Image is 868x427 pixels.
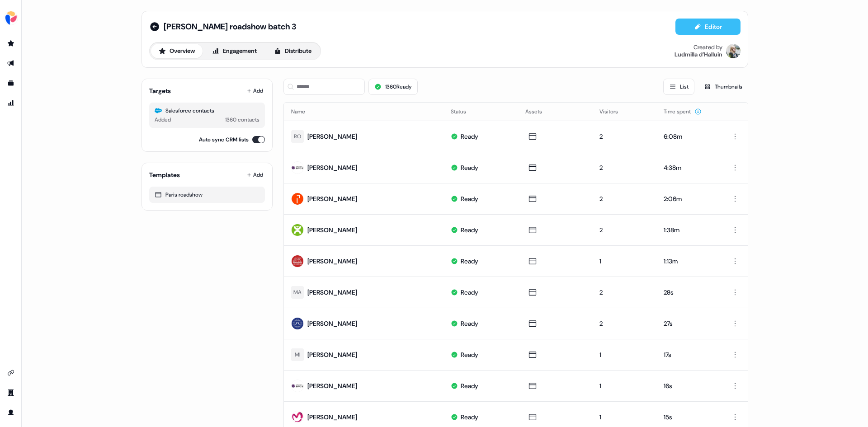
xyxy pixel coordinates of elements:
button: List [663,79,694,95]
div: RO [294,132,301,141]
div: 1 [599,413,649,422]
div: [PERSON_NAME] [307,350,357,359]
img: Ludmilla [726,44,741,58]
div: Ready [461,319,478,328]
div: 2 [599,163,649,172]
div: 16s [664,381,711,390]
div: 1 [599,381,649,390]
div: 17s [664,350,711,359]
button: 1360Ready [368,79,418,95]
div: 27s [664,319,711,328]
div: [PERSON_NAME] [307,132,357,141]
div: [PERSON_NAME] [307,194,357,203]
a: Editor [675,23,741,33]
button: Time spent [664,103,702,120]
div: Ready [461,132,478,141]
button: Distribute [266,44,319,58]
div: 4:38m [664,163,711,172]
div: Added [155,115,171,124]
label: Auto sync CRM lists [199,135,249,144]
div: Ready [461,163,478,172]
div: MI [295,350,300,359]
button: Editor [675,19,741,35]
div: 2 [599,225,649,235]
button: Visitors [599,103,629,120]
div: [PERSON_NAME] [307,163,357,172]
div: [PERSON_NAME] [307,381,357,390]
div: Ready [461,381,478,390]
button: Overview [151,44,203,58]
div: 1360 contacts [225,115,259,124]
button: Thumbnails [698,79,748,95]
div: 1 [599,350,649,359]
div: Paris roadshow [155,190,259,199]
button: Status [451,103,477,120]
button: Add [245,169,265,181]
div: 15s [664,413,711,422]
span: [PERSON_NAME] roadshow batch 3 [164,21,296,32]
a: Go to prospects [4,36,18,51]
div: Templates [149,170,180,179]
div: [PERSON_NAME] [307,413,357,422]
button: Engagement [204,44,264,58]
div: 2:06m [664,194,711,203]
a: Go to team [4,385,18,400]
a: Go to integrations [4,366,18,380]
button: Name [291,103,316,120]
div: [PERSON_NAME] [307,257,357,266]
a: Go to attribution [4,96,18,110]
a: Go to templates [4,76,18,90]
div: Salesforce contacts [155,106,259,115]
div: 2 [599,194,649,203]
div: Ready [461,225,478,235]
div: Ludmilla d’Halluin [675,51,722,58]
button: Add [245,84,265,97]
a: Go to profile [4,405,18,420]
div: MA [293,288,302,297]
div: 1:38m [664,225,711,235]
div: 2 [599,132,649,141]
div: [PERSON_NAME] [307,319,357,328]
div: Ready [461,413,478,422]
div: [PERSON_NAME] [307,225,357,235]
div: Ready [461,288,478,297]
div: Ready [461,257,478,266]
div: 28s [664,288,711,297]
div: 2 [599,319,649,328]
div: Ready [461,350,478,359]
a: Go to outbound experience [4,56,18,70]
div: Targets [149,86,171,95]
div: Created by [693,44,722,51]
div: [PERSON_NAME] [307,288,357,297]
th: Assets [518,103,593,121]
div: 1 [599,257,649,266]
div: Ready [461,194,478,203]
div: 1:13m [664,257,711,266]
div: 6:08m [664,132,711,141]
div: 2 [599,288,649,297]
